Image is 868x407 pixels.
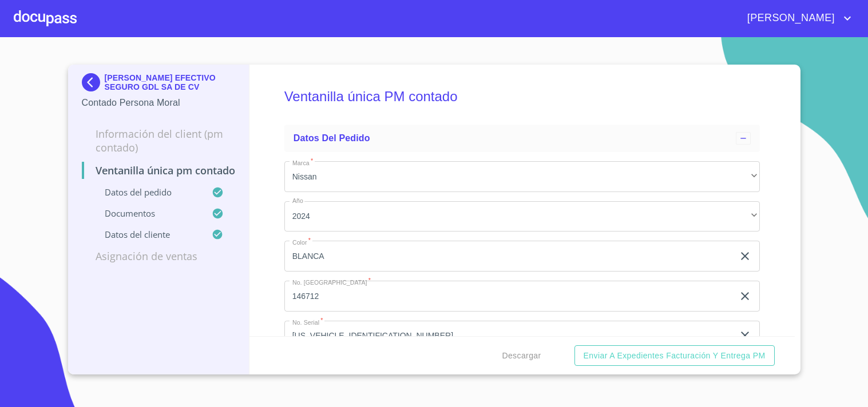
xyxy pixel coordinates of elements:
[502,349,541,363] span: Descargar
[82,163,236,177] p: Ventanilla única PM contado
[738,329,752,342] button: clear input
[82,73,236,96] div: [PERSON_NAME] EFECTIVO SEGURO GDL SA DE CV
[739,9,841,27] span: [PERSON_NAME]
[82,229,212,240] p: Datos del cliente
[82,127,236,154] p: Información del Client (PM contado)
[739,9,854,27] button: account of current user
[574,345,775,366] button: Enviar a Expedientes Facturación y Entrega PM
[284,161,760,192] div: Nissan
[82,96,236,110] p: Contado Persona Moral
[497,345,545,366] button: Descargar
[738,249,752,263] button: clear input
[284,125,760,152] div: Datos del pedido
[284,73,760,120] h5: Ventanilla única PM contado
[294,133,370,143] span: Datos del pedido
[82,249,236,263] p: Asignación de Ventas
[105,73,236,91] p: [PERSON_NAME] EFECTIVO SEGURO GDL SA DE CV
[738,289,752,303] button: clear input
[82,208,212,219] p: Documentos
[284,201,760,232] div: 2024
[82,186,212,198] p: Datos del pedido
[82,73,105,91] img: Docupass spot blue
[584,349,766,363] span: Enviar a Expedientes Facturación y Entrega PM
